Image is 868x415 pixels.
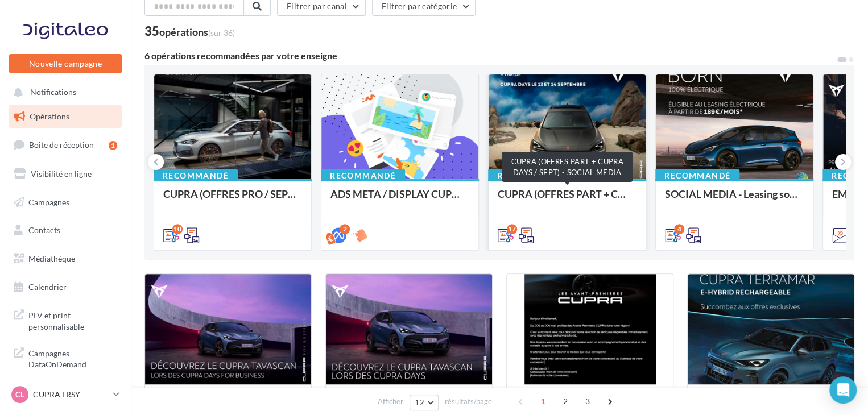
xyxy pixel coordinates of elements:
span: Notifications [30,88,76,97]
div: 10 [172,224,183,234]
div: 2 [340,224,350,234]
span: CL [15,389,24,400]
div: 35 [144,25,235,38]
div: ADS META / DISPLAY CUPRA DAYS Septembre 2025 [330,188,469,211]
span: Boîte de réception [29,140,94,150]
div: CUPRA (OFFRES PART + CUPRA DAYS / SEPT) - SOCIAL MEDIA [498,188,636,211]
a: CL CUPRA LRSY [9,384,122,405]
p: CUPRA LRSY [33,389,109,400]
div: Recommandé [321,169,405,182]
div: 17 [507,224,517,234]
a: Campagnes [7,190,124,214]
span: Contacts [28,225,60,235]
span: (sur 36) [208,28,235,38]
div: 1 [109,141,117,150]
span: 12 [415,398,424,407]
a: PLV et print personnalisable [7,303,124,337]
span: Campagnes [28,197,69,206]
a: Visibilité en ligne [7,162,124,186]
a: Campagnes DataOnDemand [7,341,124,375]
span: Calendrier [28,282,67,292]
span: Médiathèque [28,254,75,263]
span: résultats/page [445,396,492,407]
a: Médiathèque [7,247,124,271]
a: Calendrier [7,275,124,299]
div: CUPRA (OFFRES PART + CUPRA DAYS / SEPT) - SOCIAL MEDIA [502,152,633,182]
div: CUPRA (OFFRES PRO / SEPT) - SOCIAL MEDIA [163,188,302,211]
div: 4 [674,224,684,234]
span: Afficher [378,396,403,407]
div: SOCIAL MEDIA - Leasing social électrique - CUPRA Born [665,188,804,211]
a: Contacts [7,218,124,242]
span: 1 [534,392,552,410]
span: 2 [556,392,574,410]
div: opérations [159,27,235,37]
span: PLV et print personnalisable [28,308,117,332]
div: Recommandé [488,169,572,182]
button: Nouvelle campagne [9,54,122,73]
a: Boîte de réception1 [7,132,124,157]
span: 3 [578,392,597,410]
div: Recommandé [154,169,238,182]
span: Visibilité en ligne [31,169,92,179]
div: Recommandé [655,169,739,182]
span: Opérations [30,111,69,121]
a: Opérations [7,105,124,128]
button: 12 [410,395,439,410]
span: Campagnes DataOnDemand [28,346,117,370]
div: 6 opérations recommandées par votre enseigne [144,51,836,60]
div: Open Intercom Messenger [829,376,857,404]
